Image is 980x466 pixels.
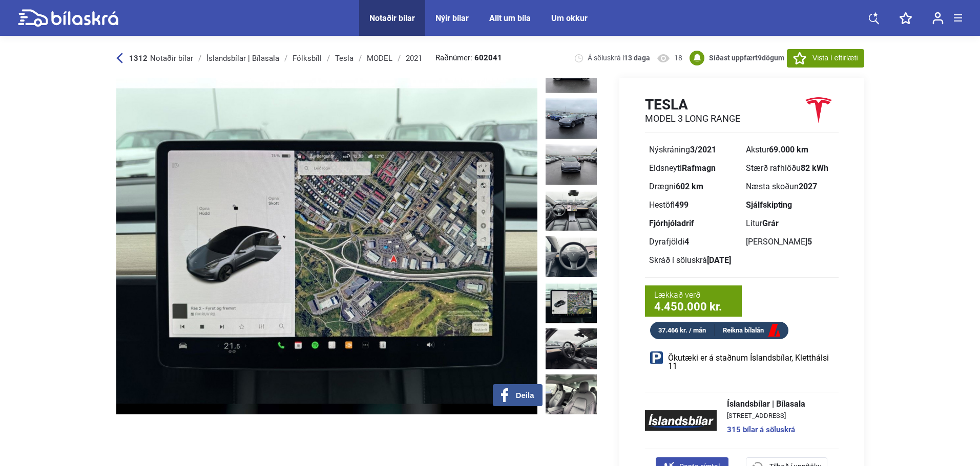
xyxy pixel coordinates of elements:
[546,374,597,415] img: 1755264093_1920480046183772594_27564066544505166.jpg
[762,218,779,228] b: Grár
[649,218,694,228] b: Fjórhjóladrif
[654,301,733,313] span: 4.450.000 kr.
[369,13,415,23] a: Notaðir bílar
[675,200,689,210] b: 499
[474,54,502,62] b: 602041
[435,13,469,23] a: Nýir bílar
[684,237,689,247] b: 4
[727,400,805,408] span: Íslandsbílar | Bílasala
[546,98,597,139] img: 1755264090_8968812832532371710_27564063485127516.jpg
[746,219,835,228] div: Litur
[649,256,738,264] div: Skráð í söluskrá
[676,182,703,191] b: 602 km
[129,54,148,63] b: 1312
[649,201,738,209] div: Hestöfl
[489,13,531,23] a: Allt um bíla
[649,183,738,191] div: Drægni
[932,12,944,25] img: user-login.svg
[335,54,353,62] div: Tesla
[769,145,808,154] b: 69.000 km
[715,324,788,337] a: Reikna bílalán
[493,384,543,406] button: Deila
[546,144,597,185] img: 1755264091_6851830030366873631_27564063952422295.jpg
[807,237,812,247] b: 5
[746,200,792,210] b: Sjálfskipting
[707,255,731,265] b: [DATE]
[150,54,193,63] span: Notaðir bílar
[668,354,833,370] span: Ökutæki er á staðnum Íslandsbílar, Kletthálsi 11
[727,412,805,419] span: [STREET_ADDRESS]
[624,54,650,62] b: 13 daga
[654,290,733,301] span: Lækkað verð
[546,236,597,277] img: 1755264092_7959180461388767435_27564064826044418.jpg
[551,13,588,23] a: Um okkur
[546,190,597,231] img: 1755264091_3206258266589182377_27564064348223976.jpg
[546,328,597,369] img: 1755264093_6213684035162350980_27564066120673601.jpg
[727,426,805,434] a: 315 bílar á söluskrá
[649,238,738,246] div: Dyrafjöldi
[746,146,835,154] div: Akstur
[649,164,738,172] div: Eldsneyti
[293,54,322,62] div: Fólksbíll
[588,53,650,63] span: Á söluskrá í
[787,49,864,68] button: Vista í eftirlæti
[206,54,279,62] div: Íslandsbílar | Bílasala
[746,164,835,172] div: Stærð rafhlöðu
[406,54,422,62] div: 2021
[812,53,858,63] span: Vista í eftirlæti
[516,391,534,400] span: Deila
[690,145,716,154] b: 3/2021
[682,163,716,173] b: Rafmagn
[746,238,835,246] div: [PERSON_NAME]
[546,282,597,323] img: 1755264093_1774339565556530568_27564065657225117.jpg
[650,324,715,336] div: 37.466 kr. / mán
[758,54,762,62] span: 9
[801,163,828,173] b: 82 kWh
[645,113,740,124] h2: MODEL 3 LONG RANGE
[709,54,784,62] b: Síðast uppfært dögum
[799,182,817,191] b: 2027
[674,53,682,63] span: 18
[645,96,740,113] h1: Tesla
[799,96,839,125] img: logo Tesla MODEL 3 LONG RANGE
[649,146,738,154] div: Nýskráning
[746,183,835,191] div: Næsta skoðun
[367,54,392,62] div: MODEL
[435,54,502,62] span: Raðnúmer:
